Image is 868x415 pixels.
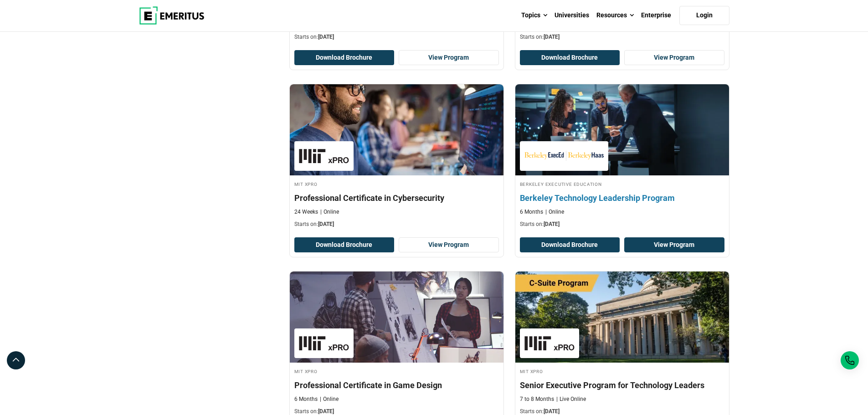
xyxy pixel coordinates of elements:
[524,333,575,354] img: MIT xPRO
[520,192,724,204] h4: Berkeley Technology Leadership Program
[294,208,318,216] p: 24 Weeks
[515,84,729,233] a: Leadership Course by Berkeley Executive Education - October 30, 2025 Berkeley Executive Education...
[318,221,334,227] span: [DATE]
[624,237,724,253] a: View Program
[520,220,724,228] p: Starts on:
[520,367,724,375] h4: MIT xPRO
[290,84,503,175] img: Professional Certificate in Cybersecurity | Online Cybersecurity Course
[544,408,560,415] span: [DATE]
[515,272,729,363] img: Senior Executive Program for Technology Leaders | Online Leadership Course
[294,192,499,204] h4: Professional Certificate in Cybersecurity
[524,146,604,166] img: Berkeley Executive Education
[320,208,339,216] p: Online
[504,80,740,180] img: Berkeley Technology Leadership Program | Online Leadership Course
[294,33,499,41] p: Starts on:
[520,208,543,216] p: 6 Months
[299,333,349,354] img: MIT xPRO
[290,272,503,363] img: Professional Certificate in Game Design | Online Technology Course
[290,84,503,233] a: Cybersecurity Course by MIT xPRO - October 16, 2025 MIT xPRO MIT xPRO Professional Certificate in...
[544,221,560,227] span: [DATE]
[520,180,724,188] h4: Berkeley Executive Education
[299,146,349,166] img: MIT xPRO
[545,208,564,216] p: Online
[294,220,499,228] p: Starts on:
[320,395,339,403] p: Online
[294,379,499,391] h4: Professional Certificate in Game Design
[520,395,554,403] p: 7 to 8 Months
[399,50,499,66] a: View Program
[294,180,499,188] h4: MIT xPRO
[294,367,499,375] h4: MIT xPRO
[520,33,724,41] p: Starts on:
[294,50,395,66] button: Download Brochure
[294,395,318,403] p: 6 Months
[556,395,586,403] p: Live Online
[624,50,724,66] a: View Program
[318,408,334,415] span: [DATE]
[679,6,729,25] a: Login
[520,237,620,253] button: Download Brochure
[544,34,560,40] span: [DATE]
[399,237,499,253] a: View Program
[294,237,395,253] button: Download Brochure
[318,34,334,40] span: [DATE]
[520,379,724,391] h4: Senior Executive Program for Technology Leaders
[520,50,620,66] button: Download Brochure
